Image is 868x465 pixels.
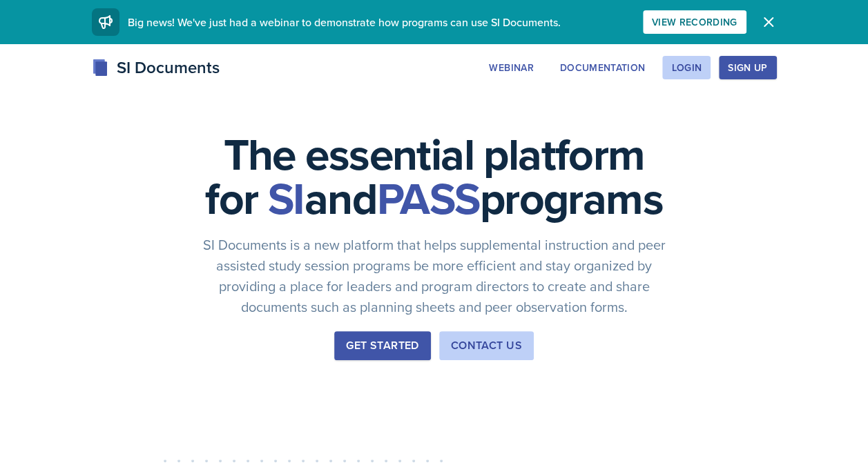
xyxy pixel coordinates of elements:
span: Big news! We've just had a webinar to demonstrate how programs can use SI Documents. [128,14,561,30]
div: Webinar [489,62,533,73]
div: Sign Up [728,62,767,73]
div: Login [671,62,702,73]
button: Get Started [334,331,430,360]
div: Contact Us [451,337,522,354]
div: SI Documents [92,55,220,80]
button: Contact Us [439,331,534,360]
div: Get Started [346,337,418,354]
button: Documentation [551,56,655,79]
div: Documentation [560,62,646,73]
button: Login [662,56,711,79]
button: Webinar [480,56,542,79]
div: View Recording [652,17,737,28]
button: View Recording [643,10,746,34]
button: Sign Up [719,56,776,79]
